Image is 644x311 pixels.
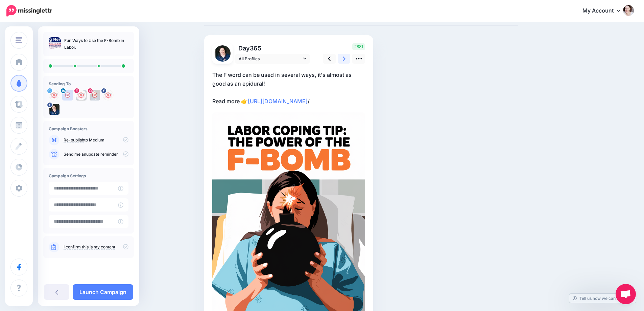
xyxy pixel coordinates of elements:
a: [URL][DOMAIN_NAME] [248,98,308,105]
p: Day [235,43,311,53]
span: 2881 [352,43,365,50]
a: All Profiles [235,54,310,64]
span: 365 [250,45,261,52]
img: 9864d58e05209e8e9f59db7be2b17b25_thumb.jpg [49,37,61,49]
a: My Account [576,3,634,19]
h4: Campaign Boosters [49,126,128,131]
p: Fun Ways to Use the F-Bomb in Labor. [64,37,128,51]
a: Open chat [616,284,636,304]
h4: Sending To [49,81,128,86]
img: 293356615_413924647436347_5319703766953307182_n-bsa103635.jpg [214,45,231,62]
p: The F word can be used in several ways, it's almost as good as an epidural! Read more 👉 / [212,70,365,106]
h4: Campaign Settings [49,173,128,178]
p: to Medium [64,137,128,143]
span: All Profiles [239,55,302,62]
img: 293356615_413924647436347_5319703766953307182_n-bsa103635.jpg [49,104,59,115]
img: 171614132_153822223321940_582953623993691943_n-bsa102292.jpg [76,90,87,101]
a: Tell us how we can improve [569,294,636,303]
p: Send me an [64,151,128,157]
img: Q47ZFdV9-23892.jpg [49,90,59,101]
img: 294267531_452028763599495_8356150534574631664_n-bsa103634.png [103,90,114,101]
img: 117675426_2401644286800900_3570104518066085037_n-bsa102293.jpg [89,90,100,101]
a: Re-publish [64,137,84,143]
img: user_default_image.png [62,90,73,101]
a: I confirm this is my content [64,244,115,250]
img: menu.png [16,37,22,43]
a: update reminder [86,152,118,157]
img: Missinglettr [6,5,52,17]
